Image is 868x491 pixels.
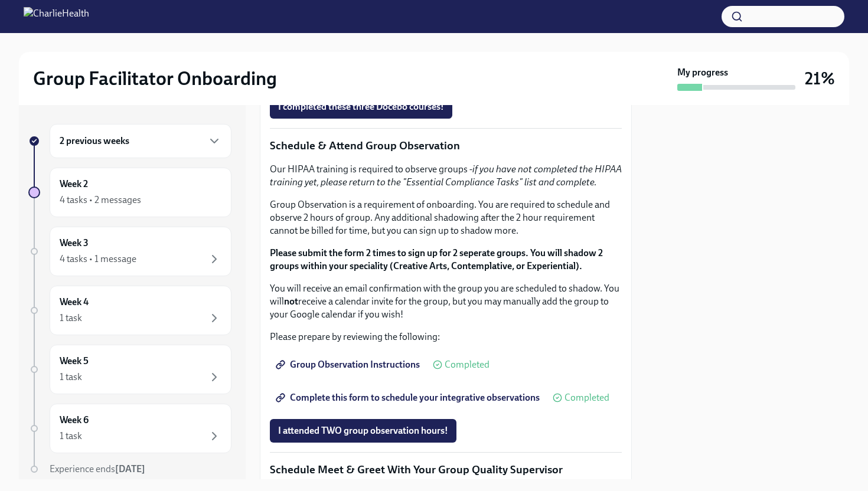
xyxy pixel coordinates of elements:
h6: Week 4 [60,296,89,309]
h6: 2 previous weeks [60,135,129,148]
p: Our HIPAA training is required to observe groups - [270,163,622,189]
span: Experience ends [50,463,145,474]
em: if you have not completed the HIPAA training yet, please return to the "Essential Compliance Task... [270,163,622,188]
span: Completed [564,393,609,402]
div: 1 task [60,371,82,384]
h6: Week 2 [60,178,88,191]
div: 1 task [60,430,82,443]
a: Week 61 task [28,404,231,453]
div: 2 previous weeks [50,124,231,158]
button: I completed these three Docebo courses! [270,95,452,119]
p: Group Observation is a requirement of onboarding. You are required to schedule and observe 2 hour... [270,198,622,237]
a: Week 51 task [28,345,231,394]
p: Schedule & Attend Group Observation [270,138,622,153]
p: Please prepare by reviewing the following: [270,330,622,343]
span: Complete this form to schedule your integrative observations [278,392,540,404]
h2: Group Facilitator Onboarding [33,67,277,90]
a: Week 41 task [28,286,231,335]
div: 1 task [60,312,82,325]
a: Week 24 tasks • 2 messages [28,168,231,217]
p: Schedule Meet & Greet With Your Group Quality Supervisor [270,462,622,477]
img: CharlieHealth [24,7,89,26]
span: I completed these three Docebo courses! [278,101,444,113]
span: I attended TWO group observation hours! [278,425,448,437]
span: Group Observation Instructions [278,359,420,371]
div: 4 tasks • 1 message [60,253,136,266]
div: 4 tasks • 2 messages [60,194,141,207]
a: Group Observation Instructions [270,353,428,377]
h3: 21% [805,68,835,89]
button: I attended TWO group observation hours! [270,419,456,443]
p: You will receive an email confirmation with the group you are scheduled to shadow. You will recei... [270,282,622,321]
h6: Week 3 [60,237,89,250]
strong: My progress [677,66,728,79]
h6: Week 6 [60,414,89,427]
h6: Week 5 [60,355,89,368]
span: Completed [445,360,490,369]
strong: Please submit the form 2 times to sign up for 2 seperate groups. You will shadow 2 groups within ... [270,247,603,271]
a: Complete this form to schedule your integrative observations [270,386,548,410]
strong: not [284,296,298,307]
a: Week 34 tasks • 1 message [28,227,231,276]
strong: [DATE] [115,463,145,474]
